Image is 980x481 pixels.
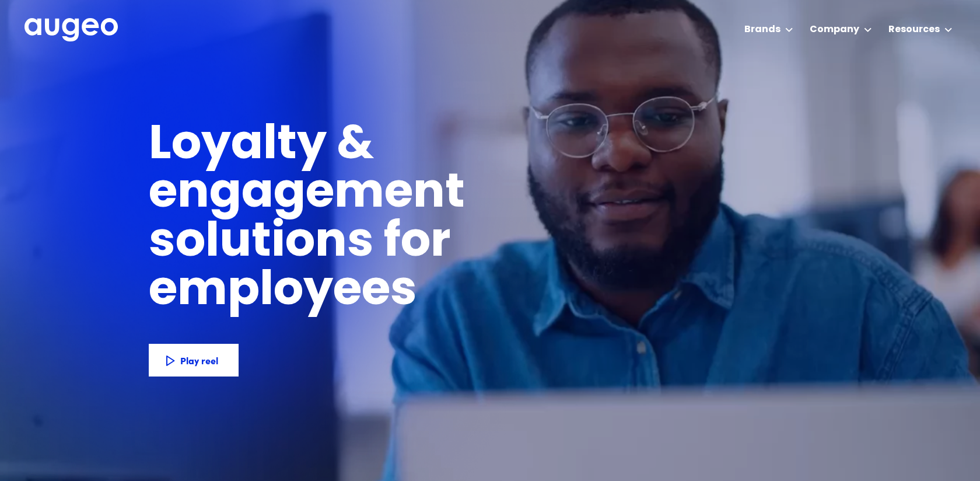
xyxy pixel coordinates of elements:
a: home [24,18,118,43]
div: Company [810,23,859,37]
h1: employees [149,268,437,316]
div: Play reel [114,353,152,367]
div: Brands [744,23,780,37]
img: Augeo's full logo in white. [24,18,118,42]
div: Play reel [202,353,240,367]
h1: Loyalty & engagement solutions for [149,122,653,267]
div: Play reel [158,353,196,367]
div: Resources [888,23,940,37]
a: Play reel [149,344,239,377]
